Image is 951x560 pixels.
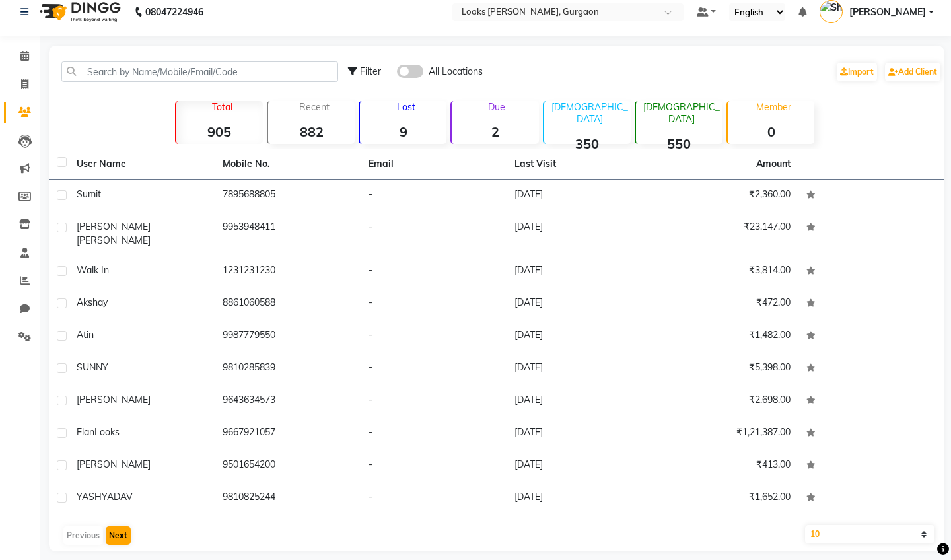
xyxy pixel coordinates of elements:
[641,101,722,125] p: [DEMOGRAPHIC_DATA]
[452,123,538,140] strong: 2
[365,101,446,113] p: Lost
[215,482,361,514] td: 9810825244
[507,149,652,180] th: Last Visit
[361,320,507,353] td: -
[215,450,361,482] td: 9501654200
[361,212,507,256] td: -
[652,450,798,482] td: ₹413.00
[652,385,798,417] td: ₹2,698.00
[215,385,361,417] td: 9643634573
[636,135,722,152] strong: 550
[215,256,361,288] td: 1231231230
[215,180,361,212] td: 7895688805
[77,297,108,308] span: akshay
[77,221,151,232] span: [PERSON_NAME]
[215,320,361,353] td: 9987779550
[361,149,507,180] th: Email
[652,353,798,385] td: ₹5,398.00
[454,101,538,113] p: Due
[885,63,940,81] a: Add Client
[268,123,355,140] strong: 882
[77,394,151,405] span: [PERSON_NAME]
[652,288,798,320] td: ₹472.00
[507,212,652,256] td: [DATE]
[361,482,507,514] td: -
[215,353,361,385] td: 9810285839
[360,123,446,140] strong: 9
[361,417,507,450] td: -
[77,426,94,438] span: Elan
[652,482,798,514] td: ₹1,652.00
[733,101,814,113] p: Member
[102,491,133,503] span: YADAV
[849,5,926,19] span: [PERSON_NAME]
[549,101,631,125] p: [DEMOGRAPHIC_DATA]
[507,385,652,417] td: [DATE]
[544,135,631,152] strong: 350
[61,61,338,82] input: Search by Name/Mobile/Email/Code
[652,212,798,256] td: ₹23,147.00
[77,234,151,246] span: [PERSON_NAME]
[215,417,361,450] td: 9667921057
[77,264,109,276] span: walk in
[176,123,263,140] strong: 905
[69,149,215,180] th: User Name
[429,65,483,79] span: All Locations
[273,101,355,113] p: Recent
[94,426,120,438] span: Looks
[361,450,507,482] td: -
[215,149,361,180] th: Mobile No.
[652,256,798,288] td: ₹3,814.00
[837,63,877,81] a: Import
[507,320,652,353] td: [DATE]
[507,353,652,385] td: [DATE]
[507,180,652,212] td: [DATE]
[507,417,652,450] td: [DATE]
[77,491,102,503] span: YASH
[652,180,798,212] td: ₹2,360.00
[106,526,131,545] button: Next
[77,188,101,200] span: sumit
[77,361,108,373] span: SUNNY
[652,320,798,353] td: ₹1,482.00
[360,65,381,77] span: Filter
[748,149,798,179] th: Amount
[361,353,507,385] td: -
[507,482,652,514] td: [DATE]
[507,288,652,320] td: [DATE]
[507,256,652,288] td: [DATE]
[361,256,507,288] td: -
[361,288,507,320] td: -
[361,180,507,212] td: -
[215,288,361,320] td: 8861060588
[215,212,361,256] td: 9953948411
[77,329,94,341] span: Atin
[728,123,814,140] strong: 0
[507,450,652,482] td: [DATE]
[77,458,151,470] span: [PERSON_NAME]
[652,417,798,450] td: ₹1,21,387.00
[361,385,507,417] td: -
[182,101,263,113] p: Total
